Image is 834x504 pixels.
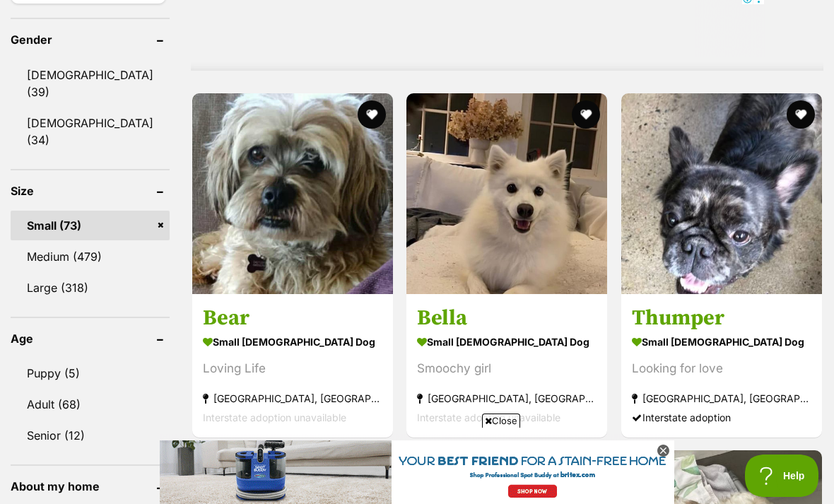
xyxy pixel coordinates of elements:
[203,304,382,331] h3: Bear
[203,358,382,377] div: Loving Life
[358,100,386,129] button: favourite
[572,100,601,129] button: favourite
[203,411,346,423] span: Interstate adoption unavailable
[482,414,520,428] span: Close
[1,1,112,423] a: VitalRoute[MEDICAL_DATA] Has Nothing to Do with Age. Just Stop Doing This One Common Th
[632,331,811,351] strong: small [DEMOGRAPHIC_DATA] Dog
[1,54,112,119] img: Enlarged Prostate Has Nothing to Do with Age. Just Stop Doing This One Common Th
[632,304,811,331] h3: Thumper
[192,293,393,437] a: Bear small [DEMOGRAPHIC_DATA] Dog Loving Life [GEOGRAPHIC_DATA], [GEOGRAPHIC_DATA] Interstate ado...
[11,389,170,419] a: Adult (68)
[11,33,170,46] header: Gender
[11,184,170,197] header: Size
[406,93,607,294] img: Bella - Japanese Spitz Dog
[11,332,170,345] header: Age
[417,331,597,351] strong: small [DEMOGRAPHIC_DATA] Dog
[632,388,811,407] strong: [GEOGRAPHIC_DATA], [GEOGRAPHIC_DATA]
[745,455,820,497] iframe: Help Scout Beacon - Open
[11,108,170,155] a: [DEMOGRAPHIC_DATA] (34)
[417,388,597,407] strong: [GEOGRAPHIC_DATA], [GEOGRAPHIC_DATA]
[203,388,382,407] strong: [GEOGRAPHIC_DATA], [GEOGRAPHIC_DATA]
[417,411,560,423] span: Interstate adoption unavailable
[787,100,815,129] button: favourite
[11,60,170,107] a: [DEMOGRAPHIC_DATA] (39)
[11,480,170,493] header: About my home
[417,358,597,377] div: Smoochy girl
[621,93,822,294] img: Thumper - French Bulldog
[192,93,393,294] img: Bear - Maltese Dog
[417,304,597,331] h3: Bella
[7,139,106,149] div: VitalRoute
[632,358,811,377] div: Looking for love
[203,331,382,351] strong: small [DEMOGRAPHIC_DATA] Dog
[11,421,170,450] a: Senior (12)
[11,273,170,303] a: Large (318)
[160,433,674,497] iframe: Advertisement
[621,293,822,437] a: Thumper small [DEMOGRAPHIC_DATA] Dog Looking for love [GEOGRAPHIC_DATA], [GEOGRAPHIC_DATA] Inters...
[11,358,170,388] a: Puppy (5)
[11,242,170,271] a: Medium (479)
[1,1,10,10] a: ad
[11,211,170,240] a: Small (73)
[632,407,811,426] div: Interstate adoption
[406,293,607,437] a: Bella small [DEMOGRAPHIC_DATA] Dog Smoochy girl [GEOGRAPHIC_DATA], [GEOGRAPHIC_DATA] Interstate a...
[7,185,106,291] div: [MEDICAL_DATA] Has Nothing to Do with Age. Just Stop Doing This One Common Th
